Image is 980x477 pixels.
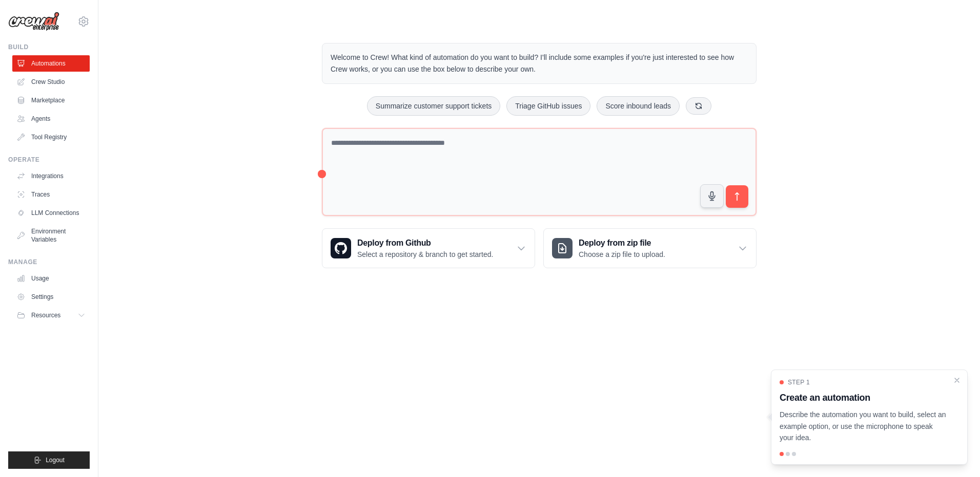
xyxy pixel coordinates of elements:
p: Choose a zip file to upload. [579,249,665,259]
a: Automations [12,55,90,72]
h3: Create an automation [780,391,947,405]
a: Agents [12,111,90,127]
a: LLM Connections [12,205,90,221]
div: Operate [8,156,90,164]
a: Marketplace [12,92,90,109]
p: Welcome to Crew! What kind of automation do you want to build? I'll include some examples if you'... [331,52,748,75]
a: Traces [12,186,90,203]
span: Step 1 [788,378,810,386]
a: Usage [12,270,90,287]
button: Summarize customer support tickets [367,96,500,116]
img: Logo [8,12,59,31]
span: Resources [31,311,60,319]
div: Build [8,43,90,51]
a: Tool Registry [12,129,90,145]
button: Triage GitHub issues [506,96,590,116]
button: Score inbound leads [597,96,680,116]
button: Resources [12,307,90,323]
p: Select a repository & branch to get started. [357,249,493,259]
div: Manage [8,258,90,266]
span: Logout [46,456,65,464]
h3: Deploy from Github [357,237,493,249]
p: Describe the automation you want to build, select an example option, or use the microphone to spe... [780,409,947,444]
a: Environment Variables [12,223,90,248]
button: Close walkthrough [953,376,961,384]
a: Settings [12,289,90,305]
h3: Deploy from zip file [579,237,665,249]
a: Integrations [12,168,90,184]
a: Crew Studio [12,74,90,90]
button: Logout [8,451,90,469]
